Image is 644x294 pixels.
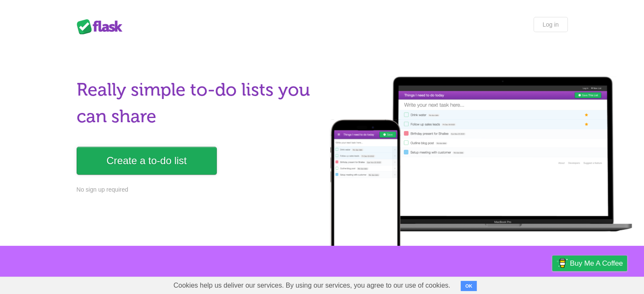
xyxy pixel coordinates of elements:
[165,277,459,294] span: Cookies help us deliver our services. By using our services, you agree to our use of cookies.
[77,77,317,130] h1: Really simple to-do lists you can share
[77,147,217,175] a: Create a to-do list
[77,185,317,194] p: No sign up required
[556,256,568,270] img: Buy me a coffee
[552,256,627,271] a: Buy me a coffee
[77,19,127,34] div: Flask Lists
[461,281,477,291] button: OK
[533,17,567,32] a: Log in
[570,256,623,271] span: Buy me a coffee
